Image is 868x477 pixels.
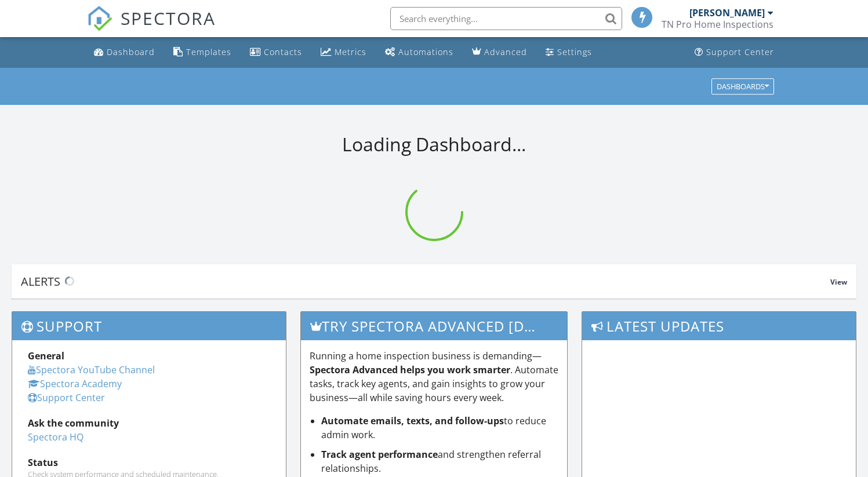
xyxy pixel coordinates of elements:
a: Support Center [690,42,779,63]
strong: General [28,349,64,362]
a: Templates [169,42,236,63]
a: Spectora YouTube Channel [28,363,155,376]
span: View [830,277,847,287]
a: Support Center [28,391,105,404]
a: Dashboard [89,42,159,63]
li: and strengthen referral relationships. [321,447,559,475]
a: Spectora Academy [28,377,122,390]
div: Status [28,456,270,469]
h3: Latest Updates [582,312,856,340]
p: Running a home inspection business is demanding— . Automate tasks, track key agents, and gain ins... [310,349,559,405]
div: Contacts [264,46,302,57]
h3: Support [12,312,286,340]
div: Alerts [21,274,830,289]
div: [PERSON_NAME] [689,7,765,19]
strong: Automate emails, texts, and follow-ups [321,414,504,427]
a: Settings [541,42,597,63]
div: Ask the community [28,416,270,430]
a: Metrics [316,42,371,63]
div: TN Pro Home Inspections [662,19,773,30]
strong: Track agent performance [321,448,438,461]
div: Templates [186,46,231,57]
span: SPECTORA [121,6,216,30]
a: Advanced [467,42,532,63]
a: Automations (Basic) [380,42,458,63]
a: Spectora HQ [28,431,83,443]
div: Advanced [484,46,527,57]
h3: Try spectora advanced [DATE] [301,312,568,340]
div: Automations [398,46,453,57]
div: Settings [557,46,592,57]
li: to reduce admin work. [321,414,559,442]
img: The Best Home Inspection Software - Spectora [87,6,112,31]
button: Dashboards [711,78,774,94]
div: Dashboard [107,46,155,57]
a: Contacts [245,42,307,63]
div: Support Center [706,46,774,57]
a: SPECTORA [87,16,216,40]
strong: Spectora Advanced helps you work smarter [310,363,510,376]
div: Dashboards [717,82,769,90]
input: Search everything... [390,7,622,30]
div: Metrics [335,46,366,57]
